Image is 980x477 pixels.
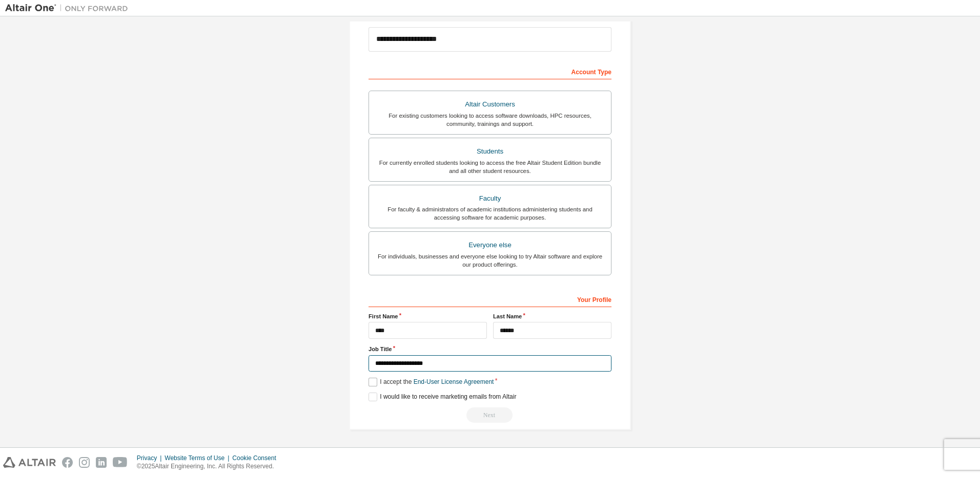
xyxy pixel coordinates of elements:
div: Altair Customers [375,97,605,112]
img: instagram.svg [79,457,90,468]
label: Last Name [493,312,611,320]
img: altair_logo.svg [3,457,56,468]
div: For faculty & administrators of academic institutions administering students and accessing softwa... [375,205,605,222]
label: I accept the [369,378,494,386]
div: For currently enrolled students looking to access the free Altair Student Edition bundle and all ... [375,159,605,175]
a: End-User License Agreement [414,378,494,385]
div: Privacy [137,454,165,462]
label: I would like to receive marketing emails from Altair [369,393,516,401]
img: facebook.svg [62,457,73,468]
img: youtube.svg [113,457,128,468]
p: © 2025 Altair Engineering, Inc. All Rights Reserved. [137,462,282,471]
div: Cookie Consent [232,454,282,462]
div: For individuals, businesses and everyone else looking to try Altair software and explore our prod... [375,252,605,269]
div: Read and acccept EULA to continue [369,407,611,423]
div: Everyone else [375,238,605,252]
label: First Name [369,312,487,320]
div: Faculty [375,191,605,206]
img: linkedin.svg [96,457,107,468]
div: Website Terms of Use [165,454,232,462]
div: Your Profile [369,291,611,307]
div: For existing customers looking to access software downloads, HPC resources, community, trainings ... [375,112,605,128]
img: Altair One [5,3,133,13]
div: Account Type [369,63,611,79]
label: Job Title [369,345,611,353]
div: Students [375,144,605,159]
